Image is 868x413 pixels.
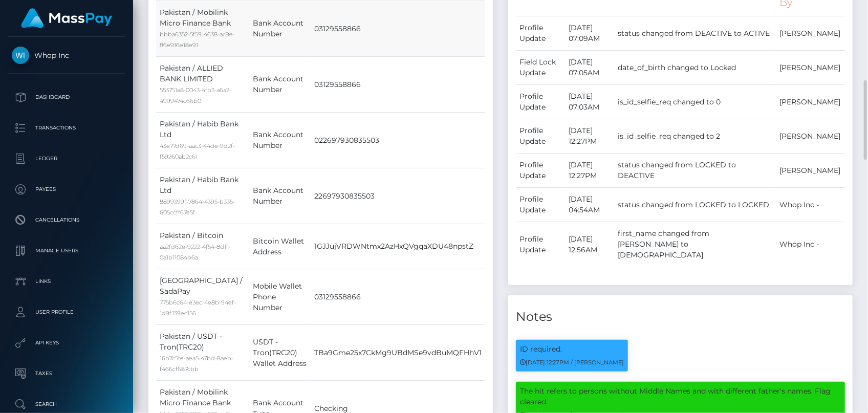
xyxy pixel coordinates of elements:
td: Profile Update [516,16,565,51]
a: Transactions [8,115,125,141]
small: 553751a8-0043-4fb3-a6a2-4999474c66b0 [160,86,231,104]
p: API Keys [12,335,121,351]
p: Cancellations [12,212,121,228]
td: 03129558866 [311,57,485,113]
small: 43e77d69-aac3-44de-9d2f-f59260ab2c61 [160,142,235,160]
td: [DATE] 07:05AM [565,51,614,85]
td: Profile Update [516,119,565,154]
td: Bank Account Number [249,113,311,168]
td: [PERSON_NAME] [776,16,845,51]
td: Bank Account Number [249,57,311,113]
a: Taxes [8,361,125,386]
td: 1GJJujVRDWNtmx2AzHxQVgqaXDU48npstZ [311,224,485,269]
td: Profile Update [516,154,565,188]
td: Whop Inc - [776,188,845,222]
p: Manage Users [12,243,121,258]
td: Profile Update [516,85,565,119]
p: ID required. [520,344,624,355]
td: 03129558866 [311,1,485,57]
td: [PERSON_NAME] [776,154,845,188]
td: [PERSON_NAME] [776,85,845,119]
p: Dashboard [12,90,121,105]
small: aa2fd62e-9222-4f54-8d1f-0a1b11084b6a [160,243,230,261]
small: bbba6352-5f59-4638-ac9e-86e916e18e91 [160,31,235,49]
a: Dashboard [8,84,125,110]
td: Pakistan / Mobilink Micro Finance Bank [156,1,249,57]
td: Pakistan / Habib Bank Ltd [156,168,249,224]
span: Whop Inc [8,51,125,60]
td: 022697930835503 [311,113,485,168]
td: [DATE] 12:56AM [565,222,614,267]
a: Manage Users [8,238,125,264]
td: Whop Inc - [776,222,845,267]
td: first_name changed from [PERSON_NAME] to [DEMOGRAPHIC_DATA] [614,222,776,267]
td: Pakistan / USDT - Tron(TRC20) [156,325,249,381]
p: User Profile [12,305,121,320]
a: User Profile [8,299,125,325]
td: [DATE] 04:54AM [565,188,614,222]
small: 8899399f-7864-4395-b335-605ccff67e5f [160,198,235,216]
small: 16b7c5fe-aea5-47bd-8aeb-f466cf687cbb [160,355,233,373]
td: [DATE] 07:03AM [565,85,614,119]
img: MassPay Logo [21,8,112,28]
td: status changed from DEACTIVE to ACTIVE [614,16,776,51]
td: date_of_birth changed to Locked [614,51,776,85]
td: Pakistan / Bitcoin [156,224,249,269]
img: Whop Inc [12,47,29,64]
a: Payees [8,177,125,202]
td: [DATE] 12:27PM [565,119,614,154]
a: API Keys [8,330,125,356]
td: Bank Account Number [249,1,311,57]
td: 22697930835503 [311,168,485,224]
h4: Notes [516,308,845,326]
td: TBa9Gme25x7CkMg9UBdMSe9vdBuMQFHhV1 [311,325,485,381]
p: The hit refers to persons without Middle Names and with different father's names. Flag cleared. [520,386,841,407]
p: Search [12,397,121,412]
a: Ledger [8,146,125,171]
td: status changed from LOCKED to DEACTIVE [614,154,776,188]
p: Ledger [12,151,121,166]
a: Links [8,269,125,294]
td: Bitcoin Wallet Address [249,224,311,269]
td: [PERSON_NAME] [776,119,845,154]
p: Payees [12,182,121,197]
td: is_id_selfie_req changed to 0 [614,85,776,119]
p: Links [12,274,121,289]
td: Profile Update [516,188,565,222]
td: Pakistan / ALLIED BANK LIMITED [156,57,249,113]
td: Bank Account Number [249,168,311,224]
td: Pakistan / Habib Bank Ltd [156,113,249,168]
td: Field Lock Update [516,51,565,85]
td: Profile Update [516,222,565,267]
td: [DATE] 12:27PM [565,154,614,188]
p: Transactions [12,120,121,136]
td: 03129558866 [311,269,485,325]
td: Mobile Wallet Phone Number [249,269,311,325]
td: is_id_selfie_req changed to 2 [614,119,776,154]
td: [GEOGRAPHIC_DATA] / SadaPay [156,269,249,325]
td: [DATE] 07:09AM [565,16,614,51]
p: Taxes [12,366,121,381]
td: status changed from LOCKED to LOCKED [614,188,776,222]
td: USDT - Tron(TRC20) Wallet Address [249,325,311,381]
td: [PERSON_NAME] [776,51,845,85]
small: 775b6c64-e3ec-4e8b-94ef-1d9f139ec156 [160,299,236,317]
small: [DATE] 12:27PM / [PERSON_NAME] [520,359,624,366]
a: Cancellations [8,207,125,233]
